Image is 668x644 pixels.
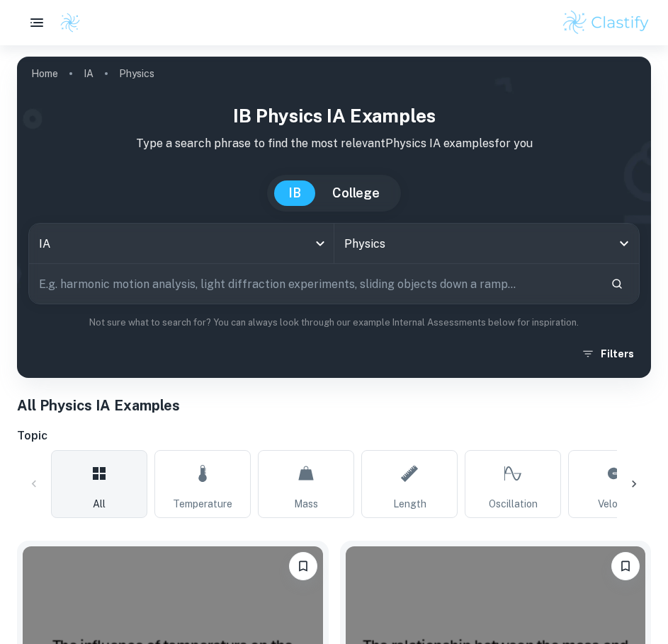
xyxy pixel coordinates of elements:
[289,552,317,580] button: Please log in to bookmark exemplars
[17,395,651,416] h1: All Physics IA Examples
[173,496,232,512] span: Temperature
[28,135,640,152] p: Type a search phrase to find the most relevant Physics IA examples for you
[17,57,651,378] img: profile cover
[93,496,106,512] span: All
[598,496,635,512] span: Velocity
[578,341,640,367] button: Filters
[605,272,629,296] button: Search
[274,180,315,206] button: IB
[17,427,651,444] h6: Topic
[31,64,58,84] a: Home
[294,496,318,512] span: Mass
[84,64,94,84] a: IA
[29,224,334,263] div: IA
[28,102,640,130] h1: IB Physics IA examples
[60,12,81,33] img: Clastify logo
[119,66,154,81] p: Physics
[318,180,394,206] button: College
[489,496,538,512] span: Oscillation
[561,8,651,37] img: Clastify logo
[611,552,640,580] button: Please log in to bookmark exemplars
[393,496,426,512] span: Length
[29,264,599,304] input: E.g. harmonic motion analysis, light diffraction experiments, sliding objects down a ramp...
[614,234,634,253] button: Open
[28,316,640,330] p: Not sure what to search for? You can always look through our example Internal Assessments below f...
[51,12,81,33] a: Clastify logo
